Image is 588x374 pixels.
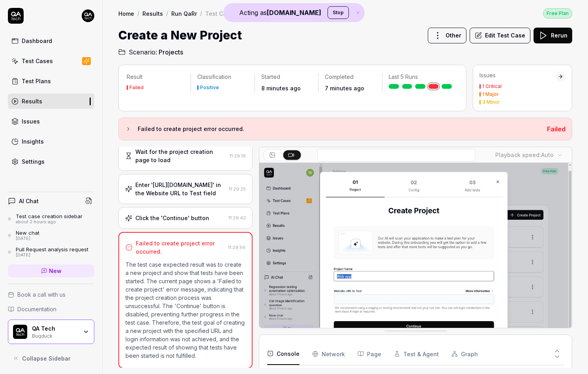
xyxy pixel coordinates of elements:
[325,73,376,81] p: Completed
[127,47,157,57] span: Scenario:
[22,57,53,65] div: Test Cases
[171,9,197,17] a: Run QaRr
[482,84,502,89] div: 1 Critical
[8,114,94,129] a: Issues
[32,325,78,332] div: QA Tech
[8,154,94,169] a: Settings
[229,186,246,192] time: 11:29:25
[482,92,499,97] div: 1 Major
[394,343,439,365] button: Test & Agent
[534,28,572,43] button: Rerun
[82,9,94,22] img: 7ccf6c19-61ad-4a6c-8811-018b02a1b829.jpg
[482,100,500,105] div: 3 Minor
[118,9,134,17] a: Home
[22,97,42,105] div: Results
[137,9,139,17] div: /
[16,236,39,241] div: [DATE]
[13,325,27,339] img: QA Tech Logo
[16,246,88,252] div: Pull Request analysis request
[166,9,168,17] div: /
[16,252,88,258] div: [DATE]
[543,8,572,19] button: Free Plan
[22,77,51,85] div: Test Plans
[22,137,44,146] div: Insights
[22,354,71,363] span: Collapse Sidebar
[8,290,94,299] a: Book a call with us
[17,290,66,299] span: Book a call with us
[228,215,246,221] time: 11:29:42
[8,320,94,344] button: QA Tech LogoQA TechBugduck
[125,260,245,360] p: The test case expected result was to create a new project and show that tests have been started. ...
[8,264,94,277] a: New
[127,73,184,81] p: Result
[159,47,183,57] span: Projects
[205,9,252,17] div: Test Case Result
[470,28,530,43] button: Edit Test Case
[22,157,45,166] div: Settings
[16,230,39,236] div: New chat
[479,71,555,79] div: Issues
[135,214,209,222] div: Click the 'Continue' button
[200,85,219,90] div: Positive
[8,53,94,69] a: Test Cases
[325,85,364,92] time: 7 minutes ago
[16,213,82,219] div: Test case creation sidebar
[389,73,452,81] p: Last 5 Runs
[197,73,248,81] p: Classification
[547,125,566,133] span: Failed
[16,219,82,225] div: about 2 hours ago
[451,343,478,365] button: Graph
[49,267,62,275] span: New
[8,33,94,49] a: Dashboard
[8,93,94,109] a: Results
[8,305,94,313] a: Documentation
[22,117,40,125] div: Issues
[8,350,94,366] button: Collapse Sidebar
[200,9,202,17] div: /
[125,124,541,134] button: Failed to create project error occurred.
[8,230,94,241] a: New chat[DATE]
[135,181,226,197] div: Enter '[URL][DOMAIN_NAME]' in the Website URL to Test field
[358,343,381,365] button: Page
[495,151,554,159] div: Playback speed:
[129,85,144,90] div: Failed
[135,148,227,164] div: Wait for the project creation page to load
[428,28,466,43] button: Other
[8,213,94,225] a: Test case creation sidebarabout 2 hours ago
[312,343,345,365] button: Network
[32,332,78,338] div: Bugduck
[8,73,94,89] a: Test Plans
[142,9,163,17] a: Results
[138,124,541,134] h3: Failed to create project error occurred.
[118,26,242,44] h1: Create a New Project
[267,343,300,365] button: Console
[118,47,183,57] a: Scenario:Projects
[230,153,246,159] time: 11:29:16
[136,239,225,256] div: Failed to create project error occurred.
[261,73,312,81] p: Started
[22,37,52,45] div: Dashboard
[8,246,94,258] a: Pull Request analysis request[DATE]
[17,305,56,313] span: Documentation
[328,6,349,19] button: Stop
[261,85,301,92] time: 8 minutes ago
[8,134,94,149] a: Insights
[19,197,39,205] h4: AI Chat
[228,245,245,250] time: 11:29:56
